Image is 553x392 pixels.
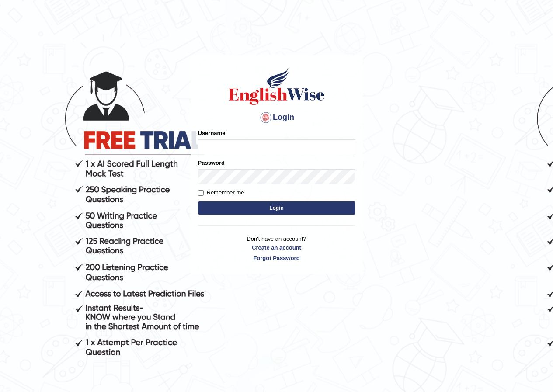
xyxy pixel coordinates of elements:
[198,243,355,252] a: Create an account
[198,254,355,262] a: Forgot Password
[198,188,244,197] label: Remember me
[227,67,327,106] img: Logo of English Wise sign in for intelligent practice with AI
[198,111,355,125] h4: Login
[198,129,226,137] label: Username
[198,159,225,167] label: Password
[198,201,355,215] button: Login
[198,235,355,262] p: Don't have an account?
[198,190,204,196] input: Remember me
